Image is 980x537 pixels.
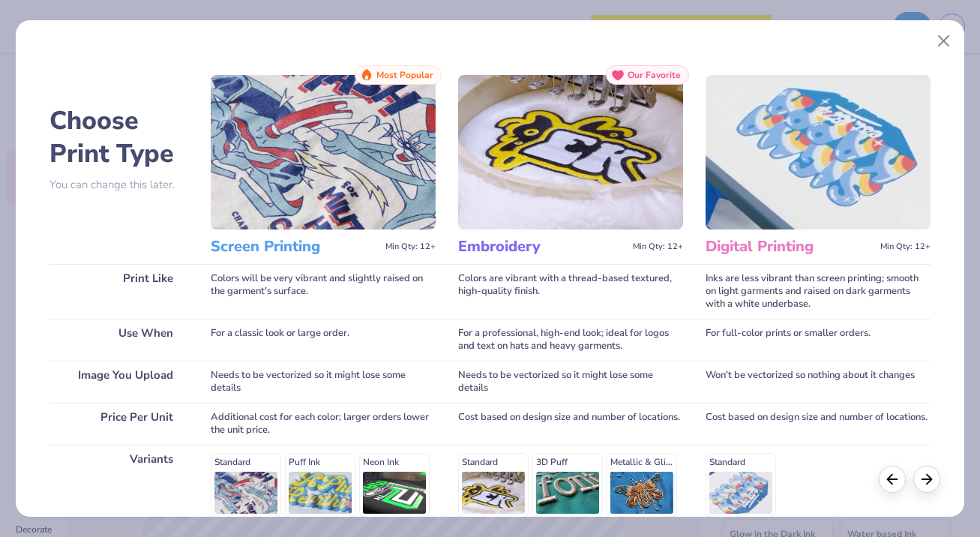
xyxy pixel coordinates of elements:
[49,178,188,191] p: You can change this later.
[458,319,683,361] div: For a professional, high-end look; ideal for logos and text on hats and heavy garments.
[211,237,379,256] h3: Screen Printing
[385,241,436,252] span: Min Qty: 12+
[458,403,683,445] div: Cost based on design size and number of locations.
[49,403,188,445] div: Price Per Unit
[458,264,683,319] div: Colors are vibrant with a thread-based textured, high-quality finish.
[211,75,436,229] img: Screen Printing
[706,403,931,445] div: Cost based on design size and number of locations.
[706,75,931,229] img: Digital Printing
[49,104,188,170] h2: Choose Print Type
[880,241,931,252] span: Min Qty: 12+
[49,319,188,361] div: Use When
[706,361,931,403] div: Won't be vectorized so nothing about it changes
[458,361,683,403] div: Needs to be vectorized so it might lose some details
[458,237,627,256] h3: Embroidery
[706,237,874,256] h3: Digital Printing
[458,75,683,229] img: Embroidery
[211,264,436,319] div: Colors will be very vibrant and slightly raised on the garment's surface.
[211,361,436,403] div: Needs to be vectorized so it might lose some details
[628,70,681,80] span: Our Favorite
[211,403,436,445] div: Additional cost for each color; larger orders lower the unit price.
[930,27,958,55] button: Close
[633,241,683,252] span: Min Qty: 12+
[49,361,188,403] div: Image You Upload
[706,319,931,361] div: For full-color prints or smaller orders.
[376,70,433,80] span: Most Popular
[706,264,931,319] div: Inks are less vibrant than screen printing; smooth on light garments and raised on dark garments ...
[211,319,436,361] div: For a classic look or large order.
[49,264,188,319] div: Print Like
